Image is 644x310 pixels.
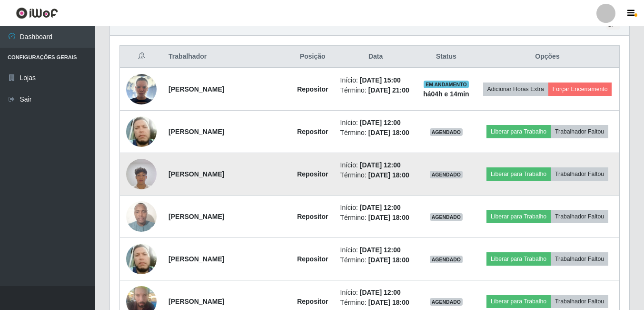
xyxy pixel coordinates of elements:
th: Trabalhador [163,46,291,68]
button: Liberar para Trabalho [486,210,551,223]
time: [DATE] 18:00 [368,256,409,264]
strong: há 04 h e 14 min [423,90,469,98]
time: [DATE] 12:00 [360,246,401,254]
li: Término: [340,170,411,180]
li: Início: [340,118,411,128]
th: Status [417,46,476,68]
li: Início: [340,203,411,213]
li: Término: [340,255,411,265]
time: [DATE] 15:00 [360,76,401,84]
time: [DATE] 18:00 [368,299,409,306]
button: Adicionar Horas Extra [483,83,548,96]
strong: Repositor [297,298,328,305]
strong: Repositor [297,255,328,263]
span: EM ANDAMENTO [424,81,469,88]
th: Opções [476,46,619,68]
strong: Repositor [297,85,328,93]
span: AGENDADO [430,298,463,306]
button: Trabalhador Faltou [551,125,608,138]
img: 1744539914933.jpeg [126,154,157,194]
li: Término: [340,298,411,308]
img: 1753462456105.jpeg [126,74,157,104]
span: AGENDADO [430,171,463,178]
img: 1673493072415.jpeg [126,241,157,277]
li: Início: [340,75,411,85]
strong: [PERSON_NAME] [168,85,224,93]
button: Liberar para Trabalho [486,125,551,138]
span: AGENDADO [430,128,463,136]
time: [DATE] 18:00 [368,171,409,179]
th: Posição [291,46,334,68]
th: Data [335,46,417,68]
button: Trabalhador Faltou [551,210,608,223]
strong: [PERSON_NAME] [168,298,224,305]
time: [DATE] 18:00 [368,214,409,221]
time: [DATE] 12:00 [360,204,401,211]
img: 1746382932878.jpeg [126,196,157,237]
strong: [PERSON_NAME] [168,170,224,178]
li: Término: [340,85,411,95]
button: Forçar Encerramento [548,83,612,96]
strong: Repositor [297,213,328,220]
time: [DATE] 18:00 [368,129,409,136]
button: Trabalhador Faltou [551,167,608,181]
img: 1673493072415.jpeg [126,114,157,150]
button: Liberar para Trabalho [486,295,551,308]
strong: [PERSON_NAME] [168,128,224,135]
span: AGENDADO [430,256,463,263]
strong: [PERSON_NAME] [168,255,224,263]
time: [DATE] 12:00 [360,289,401,296]
strong: Repositor [297,170,328,178]
img: CoreUI Logo [16,7,58,19]
button: Liberar para Trabalho [486,252,551,266]
li: Início: [340,245,411,255]
time: [DATE] 12:00 [360,161,401,169]
li: Início: [340,160,411,170]
time: [DATE] 12:00 [360,119,401,126]
button: Trabalhador Faltou [551,252,608,266]
li: Início: [340,288,411,298]
button: Liberar para Trabalho [486,167,551,181]
li: Término: [340,213,411,223]
time: [DATE] 21:00 [368,86,409,94]
strong: Repositor [297,128,328,135]
strong: [PERSON_NAME] [168,213,224,220]
button: Trabalhador Faltou [551,295,608,308]
span: AGENDADO [430,213,463,221]
li: Término: [340,128,411,138]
